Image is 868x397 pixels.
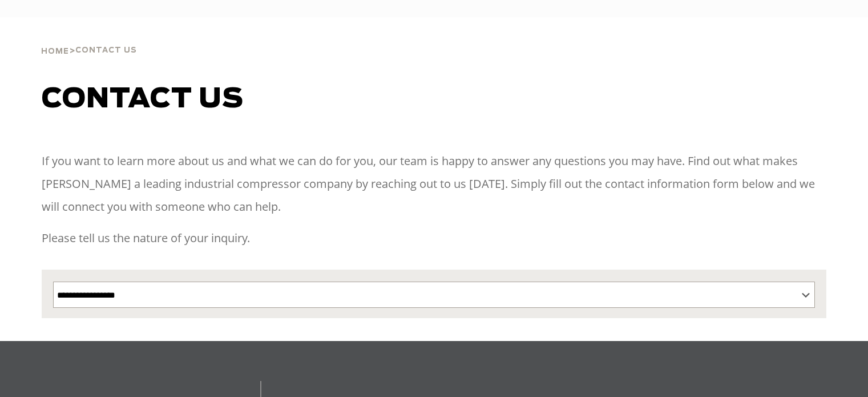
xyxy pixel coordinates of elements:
[42,227,826,250] p: Please tell us the nature of your inquiry.
[42,86,244,113] span: Contact us
[41,48,69,55] span: Home
[41,17,137,61] div: >
[75,47,137,54] span: Contact Us
[42,150,826,218] p: If you want to learn more about us and what we can do for you, our team is happy to answer any qu...
[41,46,69,56] a: Home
